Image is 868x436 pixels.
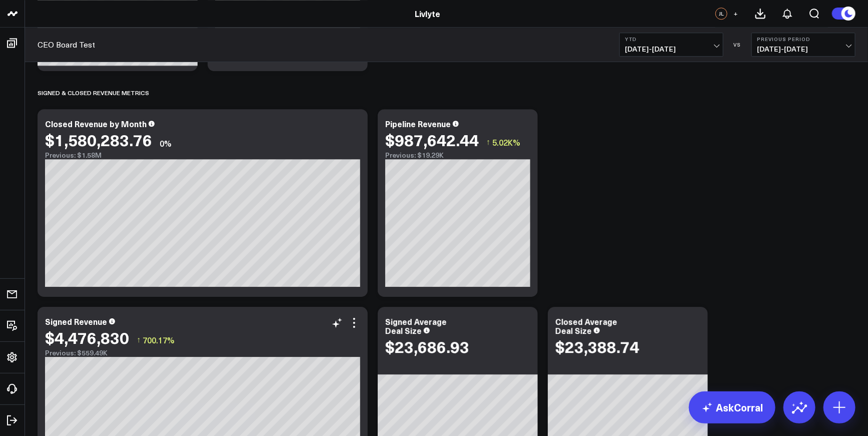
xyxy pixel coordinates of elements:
[45,131,152,149] div: $1,580,283.76
[45,151,360,159] div: Previous: $1.58M
[45,349,360,357] div: Previous: $559.49K
[45,328,129,346] div: $4,476,830
[385,337,469,355] div: $23,686.93
[689,391,775,423] a: AskCorral
[45,118,147,129] div: Closed Revenue by Month
[38,39,95,50] a: CEO Board Test
[385,118,451,129] div: Pipeline Revenue
[492,137,520,148] span: 5.02K%
[728,42,746,48] div: VS
[385,131,479,149] div: $987,642.44
[730,8,742,20] button: +
[160,138,172,149] div: 0%
[757,45,850,53] span: [DATE] - [DATE]
[555,316,617,336] div: Closed Average Deal Size
[415,8,441,19] a: Livlyte
[757,36,850,42] b: Previous Period
[45,316,107,327] div: Signed Revenue
[625,45,718,53] span: [DATE] - [DATE]
[751,33,855,57] button: Previous Period[DATE]-[DATE]
[143,334,175,345] span: 700.17%
[555,337,639,355] div: $23,388.74
[486,136,490,149] span: ↑
[619,33,723,57] button: YTD[DATE]-[DATE]
[385,151,530,159] div: Previous: $19.29K
[38,81,149,104] div: SIGNED & CLOSED REVENUE METRICS
[137,333,141,346] span: ↑
[625,36,718,42] b: YTD
[385,316,447,336] div: Signed Average Deal Size
[734,10,738,17] span: +
[715,8,727,20] div: JL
